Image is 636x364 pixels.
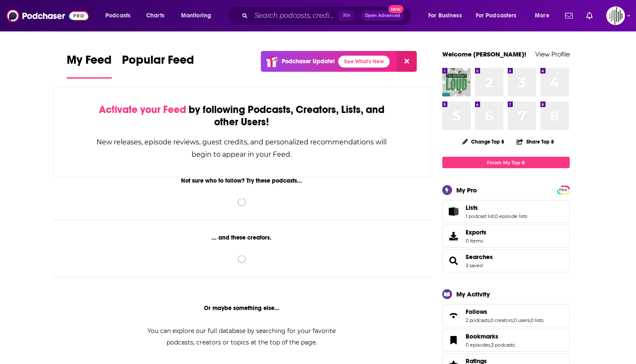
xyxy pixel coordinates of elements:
span: 0 items [466,238,486,244]
a: 0 episodes [466,342,490,348]
div: Search podcasts, credits, & more... [236,6,419,25]
span: ⌘ K [339,10,354,21]
span: Open Advanced [365,14,400,18]
span: , [490,342,491,348]
span: , [530,317,531,323]
span: Bookmarks [442,329,570,352]
div: by following Podcasts, Creators, Lists, and other Users! [96,104,388,128]
a: Lists [445,206,462,217]
button: open menu [175,9,222,23]
a: Popular Feed [122,53,194,79]
span: , [494,213,495,219]
a: 0 users [514,317,530,323]
a: 2 podcasts [466,317,489,323]
span: Logged in as gpg2 [606,6,625,25]
button: open menu [422,9,472,23]
a: Finish My Top 8 [442,157,570,168]
span: For Business [428,10,462,22]
div: You can explore our full database by searching for your favorite podcasts, creators or topics at ... [137,325,346,348]
a: Bookmarks [466,333,515,340]
a: My Feed [67,53,112,79]
a: View Profile [535,50,570,58]
span: Exports [466,229,486,236]
a: 1 podcast list [466,213,494,219]
button: Open AdvancedNew [361,11,404,21]
a: Charts [141,9,170,23]
span: Bookmarks [466,333,498,340]
a: Searches [445,255,462,267]
span: Lists [466,204,478,212]
span: PRO [558,187,568,193]
img: Podchaser - Follow, Share and Rate Podcasts [7,8,88,24]
span: Follows [466,308,487,316]
a: Bookmarks [445,334,462,346]
div: My Activity [456,290,490,298]
a: Show notifications dropdown [583,8,596,23]
div: New releases, episode reviews, guest credits, and personalized recommendations will begin to appe... [96,136,388,161]
span: Exports [445,230,462,242]
span: For Podcasters [476,10,517,22]
span: Monitoring [181,10,211,22]
button: open menu [470,9,529,23]
button: Share Top 8 [516,133,554,150]
a: 0 episode lists [495,213,527,219]
a: Follows [445,310,462,322]
img: User Profile [606,6,625,25]
span: Popular Feed [122,53,194,72]
span: New [388,5,404,13]
div: Not sure who to follow? Try these podcasts... [53,177,431,184]
span: Activate your Feed [99,103,186,116]
div: Or maybe something else... [53,305,431,312]
button: open menu [99,9,141,23]
p: Podchaser Update! [282,58,335,65]
span: Follows [442,304,570,327]
a: Searches [466,253,493,261]
button: open menu [529,9,560,23]
a: Exports [442,225,570,248]
span: My Feed [67,53,112,72]
span: , [513,317,514,323]
a: Welcome [PERSON_NAME]! [442,50,526,58]
span: Lists [442,200,570,223]
img: The Readout Loud [442,68,471,96]
span: Searches [442,249,570,272]
a: PRO [558,186,568,193]
a: 3 saved [466,262,483,268]
div: ... and these creators. [53,234,431,241]
a: Show notifications dropdown [562,8,576,23]
span: Podcasts [105,10,130,22]
span: Charts [146,10,164,22]
input: Search podcasts, credits, & more... [251,9,339,23]
button: Show profile menu [606,6,625,25]
a: Lists [466,204,527,212]
a: Follows [466,308,543,316]
button: Change Top 8 [457,136,510,147]
a: 0 creators [490,317,513,323]
span: More [535,10,549,22]
a: 0 lists [531,317,543,323]
a: 3 podcasts [491,342,515,348]
a: See What's New [338,56,390,68]
div: My Pro [456,186,477,194]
